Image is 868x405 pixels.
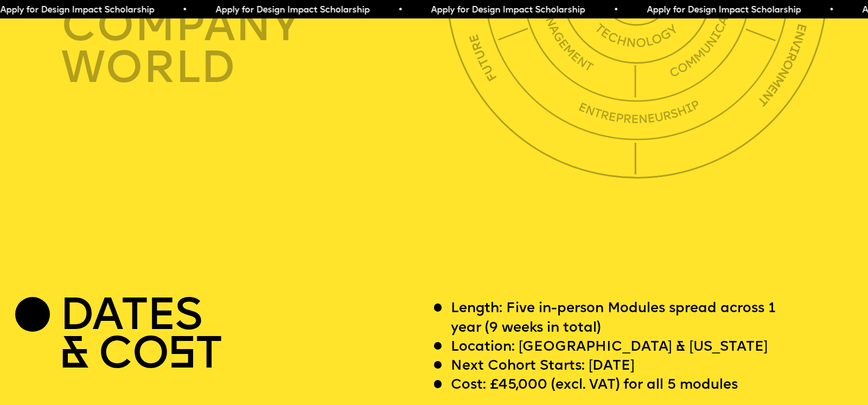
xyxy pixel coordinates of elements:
[61,47,452,89] div: world
[451,338,768,357] p: Location: [GEOGRAPHIC_DATA] & [US_STATE]
[451,357,634,376] p: Next Cohort Starts: [DATE]
[397,6,401,15] span: •
[60,299,221,375] h2: DATES & CO T
[168,334,195,379] span: S
[451,376,738,395] p: Cost: £45,000 (excl. VAT) for all 5 modules
[828,6,833,15] span: •
[61,5,452,47] div: company
[451,299,801,337] p: Length: Five in-person Modules spread across 1 year (9 weeks in total)
[612,6,617,15] span: •
[181,6,186,15] span: •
